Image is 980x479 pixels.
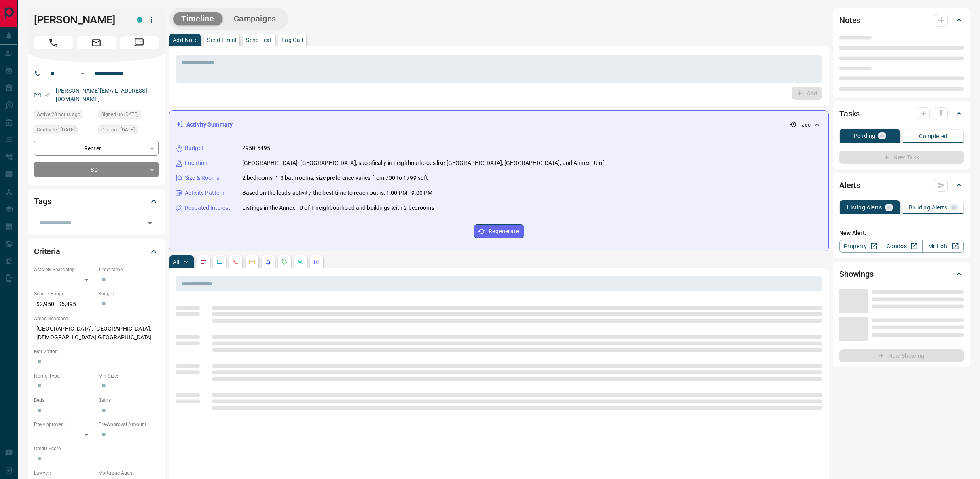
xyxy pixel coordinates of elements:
p: Activity Pattern [185,189,224,197]
a: Property [839,240,881,253]
h2: Notes [839,14,860,27]
p: Baths: [98,397,159,404]
p: Pending [854,133,876,139]
svg: Emails [249,259,255,265]
h2: Criteria [34,245,60,258]
div: Renter [34,141,159,156]
p: Budget: [98,290,159,298]
p: [GEOGRAPHIC_DATA], [GEOGRAPHIC_DATA], [DEMOGRAPHIC_DATA][GEOGRAPHIC_DATA] [34,322,159,344]
div: Tasks [839,104,964,123]
div: Criteria [34,242,159,261]
div: TBD [34,162,159,177]
button: Open [144,217,156,229]
p: Credit Score: [34,445,159,452]
p: Mortgage Agent: [98,469,159,477]
a: Mr.Loft [922,240,964,253]
h1: [PERSON_NAME] [34,13,125,26]
div: Notes [839,11,964,30]
p: Motivation: [34,348,159,355]
svg: Notes [200,259,207,265]
p: 2950-5495 [242,144,270,152]
span: Signed up [DATE] [101,110,138,118]
div: Activity Summary-- ago [176,117,822,132]
svg: Lead Browsing Activity [216,259,223,265]
p: Location [185,159,207,167]
p: New Alert: [839,229,964,237]
p: Pre-Approved: [34,421,94,428]
span: Claimed [DATE] [101,126,135,134]
p: Lawyer: [34,469,94,477]
p: Building Alerts [909,205,947,210]
span: Contacted [DATE] [37,126,75,134]
p: Listing Alerts [847,205,882,210]
a: [PERSON_NAME][EMAIL_ADDRESS][DOMAIN_NAME] [56,87,147,102]
p: Send Text [246,37,272,43]
svg: Agent Actions [313,259,320,265]
div: Alerts [839,175,964,195]
p: Min Size: [98,372,159,380]
button: Open [78,69,87,78]
a: Condos [881,240,922,253]
p: Size & Rooms [185,174,220,182]
button: Timeline [173,12,222,25]
svg: Calls [233,259,239,265]
p: Search Range: [34,290,94,298]
p: All [173,259,179,265]
p: Pre-Approval Amount: [98,421,159,428]
div: Thu Aug 14 2025 [34,110,94,121]
p: Completed [919,133,948,139]
p: $2,950 - $5,495 [34,298,94,311]
p: Listings in the Annex - U of T neighbourhood and buildings with 2 bedrooms [242,204,434,212]
button: Regenerate [474,224,524,238]
div: Tags [34,192,159,211]
h2: Showings [839,268,874,281]
span: Message [120,36,159,49]
p: Beds: [34,397,94,404]
p: Budget [185,144,203,152]
div: Sun Jun 22 2025 [98,125,159,137]
p: Activity Summary [186,120,233,129]
div: Sun Jun 22 2025 [34,125,94,137]
div: Showings [839,264,964,284]
p: Areas Searched: [34,315,159,322]
svg: Email Verified [44,92,50,98]
span: Call [34,36,73,49]
svg: Requests [281,259,288,265]
p: Repeated Interest [185,204,230,212]
p: 2 bedrooms, 1-3 bathrooms, size preference varies from 700 to 1799 sqft [242,174,428,182]
svg: Listing Alerts [265,259,271,265]
div: condos.ca [137,17,142,23]
p: [GEOGRAPHIC_DATA], [GEOGRAPHIC_DATA], specifically in neighbourhoods like [GEOGRAPHIC_DATA], [GEO... [242,159,609,167]
h2: Tags [34,195,51,208]
h2: Tasks [839,107,860,120]
span: Active 20 hours ago [37,110,80,118]
button: Campaigns [226,12,284,25]
p: Send Email [207,37,236,43]
p: Home Type: [34,372,94,380]
div: Sun Jun 22 2025 [98,110,159,121]
p: Based on the lead's activity, the best time to reach out is: 1:00 PM - 9:00 PM [242,189,432,197]
p: Log Call [282,37,303,43]
span: Email [77,36,116,49]
svg: Opportunities [297,259,304,265]
p: Actively Searching: [34,266,94,273]
p: Add Note [173,37,197,43]
p: -- ago [798,121,811,129]
h2: Alerts [839,179,860,192]
p: Timeframe: [98,266,159,273]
